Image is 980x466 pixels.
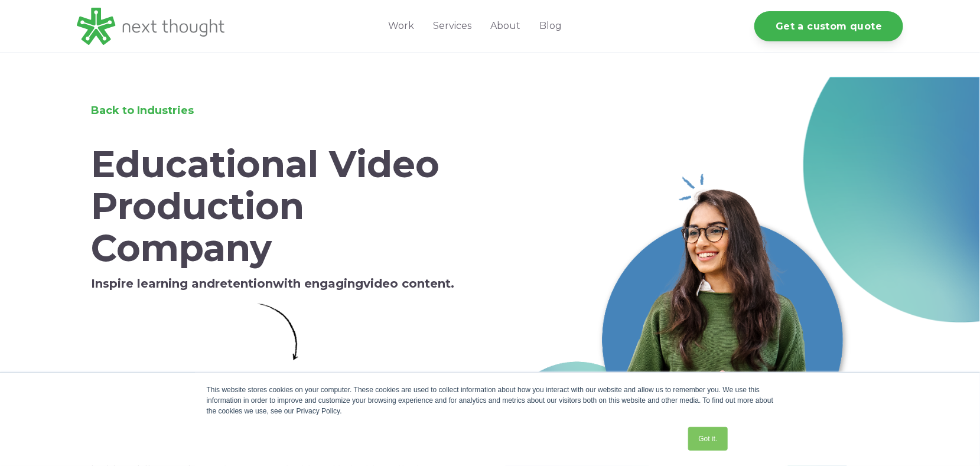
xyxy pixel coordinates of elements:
img: LG - NextThought Logo [77,8,224,45]
span: retention [216,276,274,291]
span: video content [364,276,451,291]
strong: Inspire learning and with engaging . [92,276,455,291]
h1: Educational Video Production Company [92,144,465,270]
div: This website stores cookies on your computer. These cookies are used to collect information about... [207,384,774,416]
img: Simple Arrow [258,304,299,360]
a: Back to Industries [92,104,194,117]
a: Get a custom quote [754,11,903,41]
a: Got it. [688,427,727,451]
